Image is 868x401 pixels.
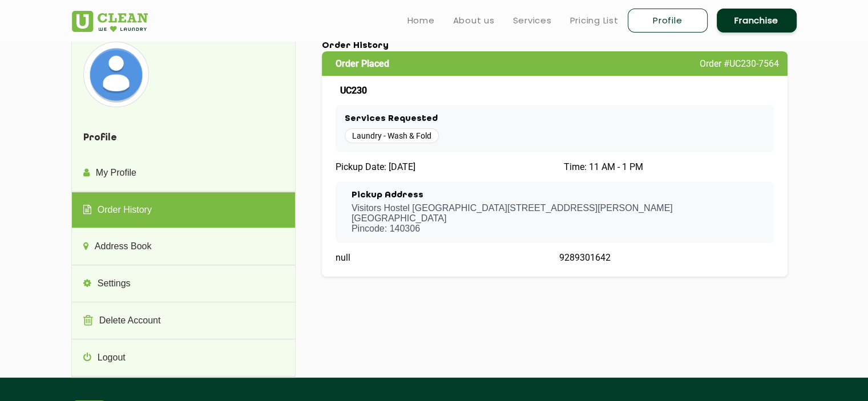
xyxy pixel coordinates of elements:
[72,340,295,376] a: Logout
[72,121,295,155] h4: Profile
[72,266,295,302] a: Settings
[336,58,389,69] span: Order Placed
[72,229,295,265] a: Address Book
[453,14,495,27] a: About us
[336,252,350,263] span: null
[570,14,619,27] a: Pricing List
[340,85,367,96] span: UC230
[72,303,295,339] a: Delete Account
[72,11,148,32] img: UClean Laundry and Dry Cleaning
[699,58,778,69] span: Order #UC230-7564
[72,155,295,192] a: My Profile
[407,14,435,27] a: Home
[345,128,439,143] span: Laundry - Wash & Fold
[628,9,708,33] a: Profile
[513,14,552,27] a: Services
[352,203,765,234] p: Visitors Hostel [GEOGRAPHIC_DATA][STREET_ADDRESS][PERSON_NAME][GEOGRAPHIC_DATA] Pincode: 140306
[322,41,788,51] h1: Order History
[352,191,765,201] h3: Pickup Address
[72,192,295,229] a: Order History
[86,44,146,104] img: avatardefault_92824.png
[564,161,643,172] span: Time: 11 AM - 1 PM
[345,114,765,124] h3: Services Requested
[717,9,797,33] a: Franchise
[336,161,415,172] span: Pickup Date: [DATE]
[559,252,611,263] span: 9289301642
